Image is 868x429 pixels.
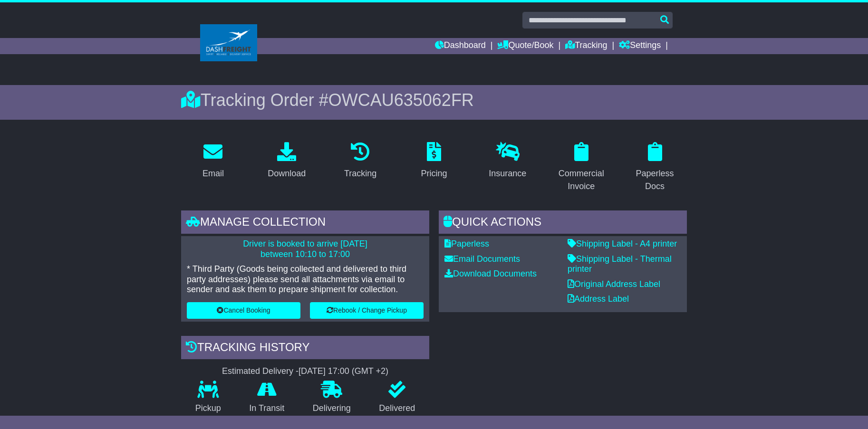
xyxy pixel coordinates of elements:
a: Shipping Label - Thermal printer [568,254,672,274]
button: Cancel Booking [187,302,300,319]
div: Download [268,167,306,180]
p: Pickup [181,403,235,414]
a: Insurance [482,139,532,183]
button: Rebook / Change Pickup [310,302,424,319]
a: Paperless [444,239,489,248]
a: Dashboard [435,38,486,54]
a: Email [196,139,230,183]
div: Email [203,167,224,180]
a: Quote/Book [497,38,553,54]
a: Tracking [338,139,383,183]
a: Download [261,139,312,183]
p: Delivered [365,403,430,414]
div: Tracking history [181,336,429,362]
div: Tracking [344,167,376,180]
a: Address Label [568,294,629,304]
div: Insurance [489,167,526,180]
a: Download Documents [444,269,537,278]
p: Delivering [299,403,365,414]
div: Pricing [421,167,447,180]
p: Driver is booked to arrive [DATE] between 10:10 to 17:00 [187,239,424,259]
div: Manage collection [181,210,429,236]
div: Paperless Docs [629,167,681,193]
a: Commercial Invoice [549,139,613,196]
a: Paperless Docs [623,139,687,196]
a: Email Documents [444,254,520,264]
div: Tracking Order # [181,90,687,110]
p: * Third Party (Goods being collected and delivered to third party addresses) please send all atta... [187,264,424,295]
div: Commercial Invoice [555,167,607,193]
a: Original Address Label [568,279,660,289]
div: [DATE] 17:00 (GMT +2) [299,366,388,377]
a: Tracking [565,38,607,54]
a: Settings [619,38,661,54]
a: Pricing [415,139,453,183]
p: In Transit [235,403,299,414]
span: OWCAU635062FR [328,90,474,110]
div: Quick Actions [439,210,687,236]
a: Shipping Label - A4 printer [568,239,677,248]
div: Estimated Delivery - [181,366,429,377]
